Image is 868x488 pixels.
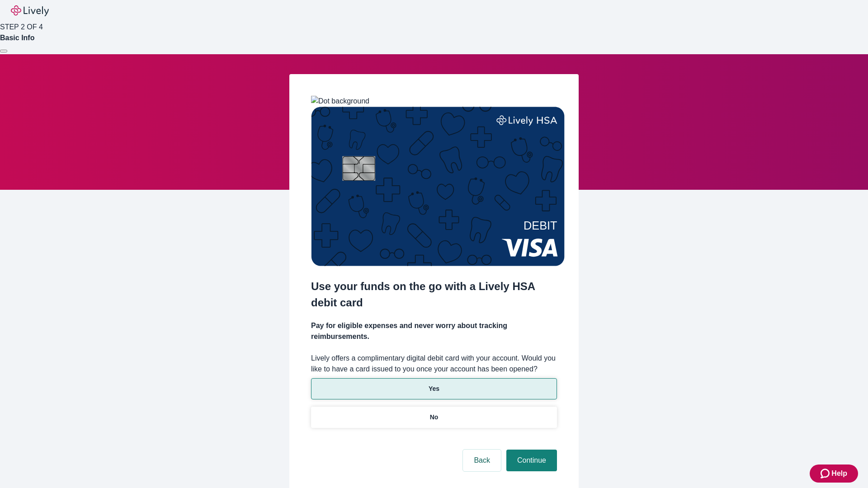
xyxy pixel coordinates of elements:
[311,278,557,311] h2: Use your funds on the go with a Lively HSA debit card
[463,450,501,471] button: Back
[810,465,858,483] button: Zendesk support iconHelp
[429,384,439,394] p: Yes
[430,413,439,422] p: No
[311,353,557,375] label: Lively offers a complimentary digital debit card with your account. Would you like to have a card...
[506,450,557,471] button: Continue
[11,5,49,16] img: Lively
[821,468,831,479] svg: Zendesk support icon
[311,378,557,399] button: Yes
[311,107,565,266] img: Debit card
[311,320,557,342] h4: Pay for eligible expenses and never worry about tracking reimbursements.
[311,407,557,428] button: No
[311,96,369,107] img: Dot background
[831,468,847,479] span: Help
